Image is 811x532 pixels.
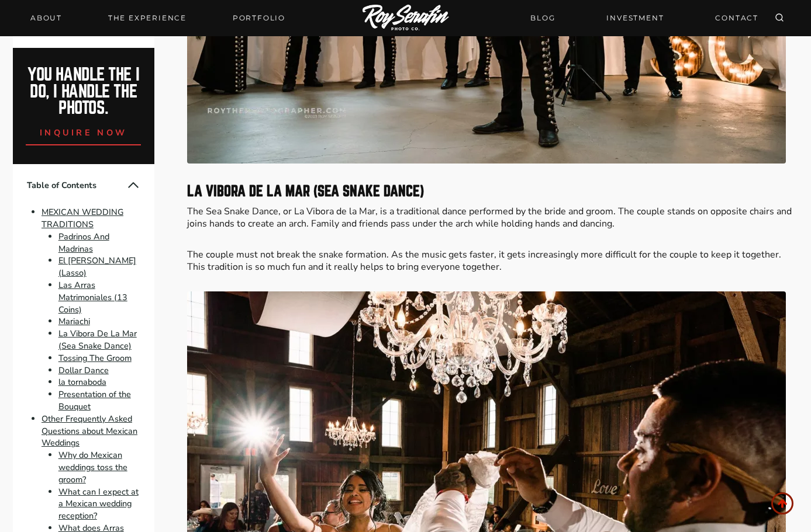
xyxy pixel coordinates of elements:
[58,316,90,328] a: Mariachi
[187,206,799,230] p: The Sea Snake Dance, or La Vibora de la Mar, is a traditional dance performed by the bride and gr...
[226,10,292,26] a: Portfolio
[187,184,424,199] strong: La Vibora De La Mar (Sea Snake Dance)
[58,231,109,255] a: Padrinos And Madrinas
[523,8,765,28] nav: Secondary Navigation
[523,8,562,28] a: BLOG
[126,178,140,192] button: Collapse Table of Contents
[58,486,139,522] a: What can I expect at a Mexican wedding reception?
[101,10,194,26] a: THE EXPERIENCE
[58,255,136,279] a: El [PERSON_NAME] (Lasso)
[26,67,142,117] h2: You handle the i do, I handle the photos.
[23,10,292,26] nav: Primary Navigation
[42,413,137,449] a: Other Frequently Asked Questions about Mexican Weddings
[771,492,793,514] a: Scroll to top
[58,449,127,485] a: Why do Mexican weddings toss the groom?
[58,352,132,364] a: Tossing The Groom
[58,388,131,412] a: Presentation of the Bouquet
[58,377,106,388] a: la tornaboda
[58,328,137,352] a: La Vibora De La Mar (Sea Snake Dance)
[771,10,788,26] button: View Search Form
[599,8,671,28] a: INVESTMENT
[58,279,127,315] a: Las Arras Matrimoniales (13 Coins)
[363,5,449,32] img: Logo of Roy Serafin Photo Co., featuring stylized text in white on a light background, representi...
[42,206,123,230] a: MEXICAN WEDDING TRADITIONS
[40,127,127,138] span: inquire now
[26,117,142,145] a: inquire now
[27,179,126,192] span: Table of Contents
[187,249,799,273] p: The couple must not break the snake formation. As the music gets faster, it gets increasingly mor...
[58,364,109,376] a: Dollar Dance
[708,8,765,28] a: CONTACT
[23,10,69,26] a: About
